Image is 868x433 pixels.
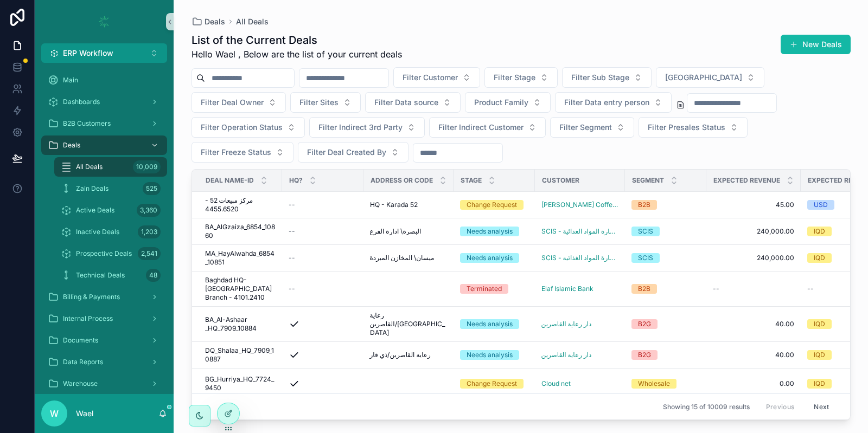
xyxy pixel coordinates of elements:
a: Cloud net [541,379,571,388]
a: Prospective Deals2,541 [54,244,167,263]
div: Change Request [467,379,517,389]
span: -- [289,201,295,209]
span: Prospective Deals [76,249,132,258]
span: رعاية القاصرين/ذي قار [370,351,431,359]
span: Data Reports [63,358,103,366]
a: 240,000.00 [713,227,794,236]
span: Documents [63,336,98,345]
a: BA_Al-Ashaar _HQ_7909_10884 [205,315,276,333]
span: Billing & Payments [63,293,120,301]
a: Documents [41,331,167,350]
button: Select Button [555,92,672,113]
a: Inactive Deals1,203 [54,222,167,242]
a: -- [289,254,357,262]
button: Select Button [484,67,558,88]
a: رعاية القاصرين/[GEOGRAPHIC_DATA] [370,311,447,337]
a: Deals [192,16,225,27]
span: ERP Workflow [63,48,113,59]
button: Select Button [309,117,425,138]
span: All Deals [76,163,103,171]
a: ميسان\ المخازن المبردة [370,254,447,262]
a: All Deals [236,16,269,27]
button: Select Button [465,92,551,113]
span: W [50,407,59,420]
a: Billing & Payments [41,287,167,307]
button: Select Button [41,43,167,63]
span: [GEOGRAPHIC_DATA] [665,72,742,83]
div: Needs analysis [467,350,513,360]
p: Wael [76,408,93,419]
div: 1,203 [138,225,161,238]
a: [PERSON_NAME] Coffee - HQ [541,201,618,209]
div: B2G [638,350,651,360]
div: SCIS [638,227,653,236]
div: IQD [814,227,825,236]
div: IQD [814,319,825,329]
span: Deals [63,141,80,150]
a: SCIS - وزارة التجارة - الشركة العامة لتجارة المواد الغذائية [541,254,618,262]
span: Main [63,76,78,85]
h1: List of the Current Deals [192,33,402,48]
span: Filter Deal Owner [201,97,264,108]
a: البصرة\ ادارة الفرع [370,227,447,236]
a: Needs analysis [460,350,528,360]
a: Zain Deals525 [54,179,167,198]
span: Segment [632,176,664,185]
a: 240,000.00 [713,254,794,262]
span: Product Family [474,97,528,108]
a: SCIS [631,227,700,236]
span: -- [289,227,295,236]
span: ميسان\ المخازن المبردة [370,254,435,262]
a: 0.00 [713,379,794,388]
span: Filter Sites [299,97,339,108]
span: Deals [205,16,225,27]
span: Filter Stage [494,72,535,83]
span: Technical Deals [76,271,125,280]
span: مركز مبيعات 52 - 4455.6520 [205,196,276,214]
button: Select Button [365,92,461,113]
a: -- [289,285,357,293]
div: IQD [814,253,825,263]
a: Terminated [460,284,528,294]
span: Expected Revenue [713,176,780,185]
div: scrollable content [35,63,174,394]
span: 45.00 [713,201,794,209]
span: Inactive Deals [76,228,119,236]
span: دار رعاية القاصرين [541,351,592,359]
a: B2B Customers [41,114,167,133]
a: Change Request [460,379,528,389]
a: B2B [631,200,700,210]
a: رعاية القاصرين/ذي قار [370,351,447,359]
button: Select Button [429,117,546,138]
a: SCIS - وزارة التجارة - الشركة العامة لتجارة المواد الغذائية [541,227,618,236]
button: Select Button [298,142,409,163]
span: Filter Indirect 3rd Party [318,122,403,133]
button: Select Button [550,117,634,138]
a: Needs analysis [460,253,528,263]
a: BA_AlGzaiza_6854_10860 [205,223,276,240]
div: Wholesale [638,379,670,389]
span: -- [713,285,719,293]
div: Needs analysis [467,227,513,236]
a: BG_Hurriya_HQ_7724_9450 [205,375,276,392]
a: Internal Process [41,309,167,328]
span: Deal Name-ID [206,176,254,185]
div: B2B [638,284,650,294]
div: IQD [814,350,825,360]
a: Data Reports [41,352,167,372]
a: Needs analysis [460,227,528,236]
span: Dashboards [63,98,100,106]
span: 40.00 [713,351,794,359]
a: MA_HayAlwahda_6854_10851 [205,249,276,267]
button: Select Button [192,142,293,163]
button: Select Button [393,67,480,88]
span: Active Deals [76,206,114,215]
a: SCIS [631,253,700,263]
